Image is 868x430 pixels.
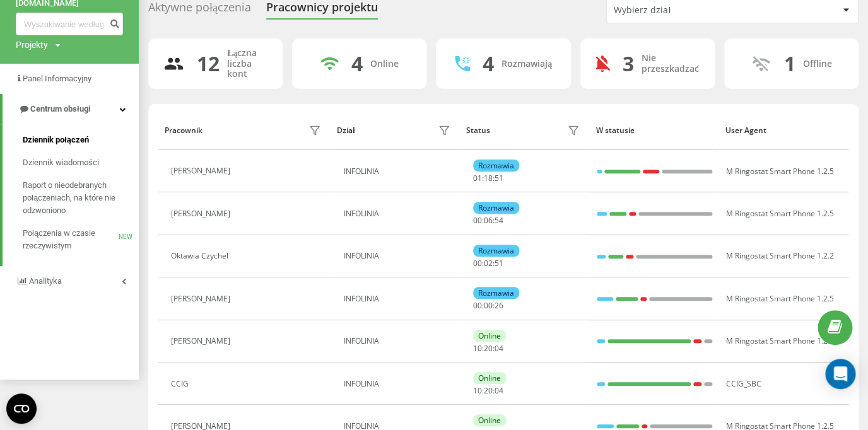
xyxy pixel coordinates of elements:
span: 00 [473,300,482,311]
div: 1 [784,52,795,76]
div: Rozmawiają [501,59,552,69]
div: Status [466,126,490,135]
a: Dziennik połączeń [23,129,139,151]
div: INFOLINIA [344,380,454,388]
div: [PERSON_NAME] [171,294,233,303]
div: [PERSON_NAME] [171,337,233,346]
div: : : [473,386,503,395]
span: Centrum obsługi [30,104,90,113]
span: Dziennik połączeń [23,134,89,146]
div: : : [473,344,503,353]
span: 10 [473,343,482,354]
div: Offline [803,59,832,69]
div: User Agent [725,126,842,135]
div: Online [473,372,506,384]
div: Rozmawia [473,202,519,214]
span: 51 [495,173,503,183]
div: Online [473,414,506,426]
span: Raport o nieodebranych połączeniach, na które nie odzwoniono [23,179,132,217]
span: 20 [484,385,493,396]
div: : : [473,216,503,225]
input: Wyszukiwanie według numeru [16,13,123,35]
div: Pracownicy projektu [266,1,378,20]
span: CCIG_SBC [726,378,761,389]
div: : : [473,301,503,310]
span: 10 [473,385,482,396]
div: Open Intercom Messenger [825,359,855,389]
div: Rozmawia [473,160,519,171]
a: Raport o nieodebranych połączeniach, na które nie odzwoniono [23,174,139,222]
span: 00 [473,258,482,269]
span: M Ringostat Smart Phone 1.2.5 [726,166,834,177]
span: M Ringostat Smart Phone 1.2.5 [726,208,834,219]
button: Open CMP widget [6,393,37,424]
div: Projekty [16,38,48,51]
div: Online [370,59,399,69]
div: [PERSON_NAME] [171,166,233,175]
span: 00 [484,300,493,311]
div: Aktywne połączenia [148,1,251,20]
div: Oktawia Czychel [171,252,232,260]
div: : : [473,259,503,268]
div: 12 [197,52,220,76]
span: 01 [473,173,482,183]
div: Rozmawia [473,287,519,299]
span: Dziennik wiadomości [23,156,99,169]
div: 4 [483,52,494,76]
div: : : [473,174,503,183]
span: 06 [484,215,493,226]
div: Pracownik [164,126,202,135]
a: Centrum obsługi [3,94,139,124]
span: M Ringostat Smart Phone 1.2.5 [726,335,834,346]
div: INFOLINIA [344,167,454,176]
span: 20 [484,343,493,354]
span: 04 [495,385,503,396]
div: Online [473,330,506,342]
span: M Ringostat Smart Phone 1.2.2 [726,250,834,261]
div: Rozmawia [473,245,519,257]
div: Nie przeszkadzać [642,53,700,74]
span: 04 [495,343,503,354]
div: 4 [351,52,363,76]
div: INFOLINIA [344,294,454,303]
span: 02 [484,258,493,269]
span: 18 [484,173,493,183]
span: Analityka [29,276,62,286]
div: INFOLINIA [344,252,454,260]
div: 3 [623,52,634,76]
div: [PERSON_NAME] [171,209,233,218]
div: CCIG [171,380,192,388]
div: Dział [337,126,355,135]
div: Wybierz dział [614,5,765,16]
span: Panel Informacyjny [23,74,91,83]
span: 54 [495,215,503,226]
div: INFOLINIA [344,209,454,218]
div: INFOLINIA [344,337,454,346]
a: Połączenia w czasie rzeczywistymNEW [23,222,139,257]
span: 26 [495,300,503,311]
span: 00 [473,215,482,226]
span: Połączenia w czasie rzeczywistym [23,227,119,252]
span: 51 [495,258,503,269]
span: M Ringostat Smart Phone 1.2.5 [726,293,834,304]
a: Dziennik wiadomości [23,151,139,174]
div: Łączna liczba kont [227,48,267,79]
div: W statusie [595,126,713,135]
